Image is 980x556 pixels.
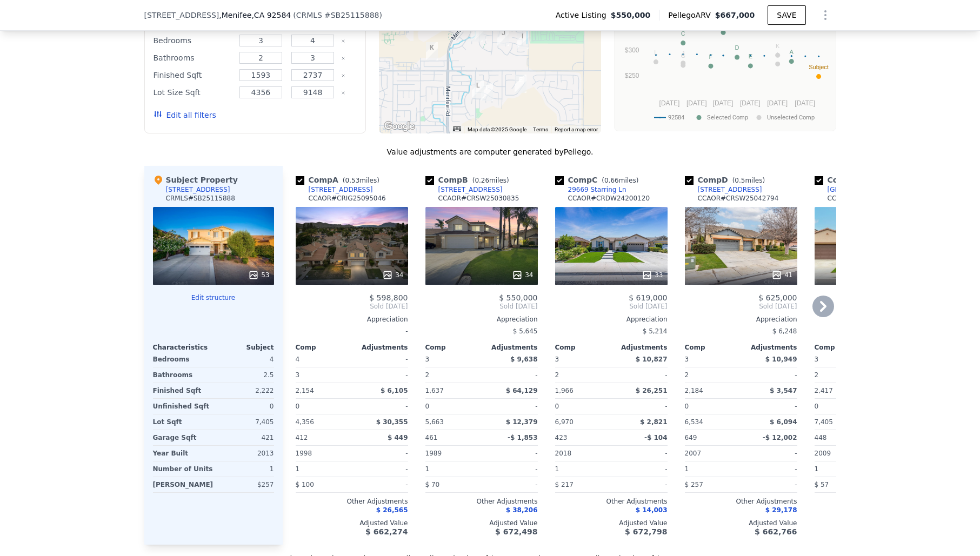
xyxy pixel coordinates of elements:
div: - [354,461,408,477]
span: 0.66 [604,177,619,184]
span: 0.5 [735,177,745,184]
button: SAVE [768,5,805,25]
div: ( ) [293,10,382,21]
div: 1 [296,461,350,477]
div: Value adjustments are computer generated by Pellego . [144,146,836,157]
span: $ 598,800 [369,293,408,302]
div: Lot Size Sqft [154,85,233,100]
div: Adjusted Value [685,519,797,527]
div: 2007 [685,446,739,461]
span: $ 38,206 [506,506,538,514]
span: 0 [425,403,430,410]
div: Comp D [685,175,770,185]
span: 649 [685,434,697,441]
button: Clear [341,91,345,95]
a: [STREET_ADDRESS] [685,185,762,194]
a: 29669 Starring Ln [555,185,626,194]
span: $550,000 [611,10,651,21]
div: 1 [815,461,869,477]
span: $ 57 [815,481,829,488]
span: $ 449 [388,434,408,441]
span: $ 662,274 [365,527,408,536]
div: - [743,446,797,461]
div: 421 [216,430,274,445]
text: Selected Comp [707,114,748,121]
div: 0 [216,399,274,414]
div: Comp [296,343,352,352]
span: ( miles) [338,177,384,184]
span: , Menifee [219,10,291,21]
text: A [789,49,794,55]
div: 31296 Cortez St [481,83,493,101]
span: $ 5,214 [643,327,668,335]
span: 6,534 [685,418,703,426]
div: [STREET_ADDRESS] [698,185,762,194]
span: 4,356 [296,418,314,426]
div: 2 [425,367,479,383]
div: - [354,352,408,367]
div: 2.5 [216,367,274,383]
span: $ 26,565 [376,506,408,514]
div: 1 [217,461,274,477]
text: [DATE] [686,99,706,107]
div: Other Adjustments [555,497,668,506]
span: $ 70 [425,481,440,488]
div: 29463 Bouris Dr [517,31,529,49]
text: [DATE] [712,99,733,107]
a: Report a map error [555,126,598,132]
div: Adjusted Value [296,519,408,527]
div: CRMLS # SB25115888 [166,194,235,203]
div: CCAOR # CRSR25040069 [828,194,906,203]
span: 2,184 [685,387,703,394]
span: 3 [555,356,559,363]
div: Adjusted Value [555,519,668,527]
span: [STREET_ADDRESS] [144,10,219,21]
span: $ 662,766 [755,527,797,536]
span: 423 [555,434,568,441]
div: [PERSON_NAME] [153,477,214,492]
a: Open this area in Google Maps (opens a new window) [382,119,417,133]
span: 3 [815,356,819,363]
div: Comp B [425,175,514,185]
div: Finished Sqft [154,68,233,83]
div: 2018 [555,446,609,461]
div: 1 [425,461,479,477]
div: - [743,477,797,492]
span: $ 26,251 [636,387,668,394]
span: $667,000 [715,11,755,19]
div: 2013 [216,446,274,461]
span: Sold [DATE] [296,302,408,311]
div: 30727 View Ridge Ln [471,23,483,42]
div: - [484,461,538,477]
div: Bedrooms [153,352,211,367]
span: $ 6,094 [770,418,797,426]
div: Comp [425,343,482,352]
div: Comp C [555,175,643,185]
div: Adjustments [611,343,668,352]
div: - [484,477,538,492]
span: 0 [296,403,300,410]
div: Number of Units [153,461,213,477]
text: $250 [624,72,639,79]
text: J [682,50,685,57]
text: E [748,53,752,59]
div: CCAOR # CRIG25095046 [309,194,386,203]
div: 41 [771,270,792,280]
span: Pellego ARV [668,10,715,21]
span: $ 217 [555,481,574,488]
div: Other Adjustments [815,497,927,506]
div: - [484,399,538,414]
div: 1989 [425,446,479,461]
text: [DATE] [795,99,815,107]
div: 30712 View Ridge Ln [475,22,486,41]
div: Other Adjustments [685,497,797,506]
div: Appreciation [685,315,797,324]
div: - [354,367,408,383]
div: Bedrooms [154,33,233,48]
div: Subject [214,343,274,352]
span: CRMLS [296,11,322,19]
text: G [681,52,685,59]
div: Comp [815,343,871,352]
div: [GEOGRAPHIC_DATA] [828,185,896,194]
span: 0 [815,403,819,410]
